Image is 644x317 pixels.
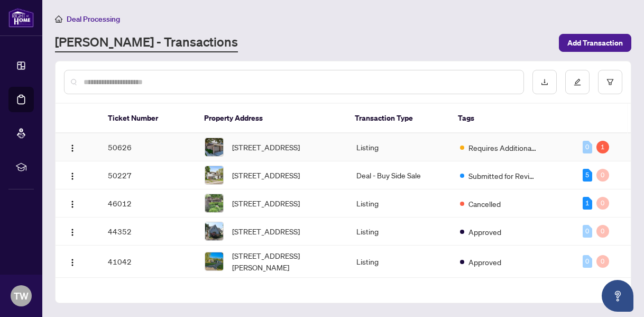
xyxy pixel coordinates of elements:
button: download [532,70,557,94]
div: 1 [583,197,592,210]
img: thumbnail-img [205,194,223,212]
td: 44352 [99,218,196,246]
div: 0 [583,225,592,238]
span: Requires Additional Docs [468,142,537,153]
span: filter [606,78,614,86]
span: home [55,15,62,23]
span: [STREET_ADDRESS] [232,141,300,153]
td: Listing [348,133,452,161]
div: 0 [583,255,592,268]
td: 41042 [99,246,196,278]
span: Cancelled [468,198,501,210]
button: Open asap [602,280,633,312]
span: download [541,78,548,86]
div: 0 [596,169,609,182]
span: [STREET_ADDRESS] [232,169,300,181]
th: Transaction Type [346,104,449,133]
img: Logo [68,144,77,152]
span: [STREET_ADDRESS] [232,197,300,209]
span: Approved [468,226,501,238]
div: 5 [583,169,592,182]
span: [STREET_ADDRESS] [232,225,300,237]
img: logo [8,8,34,28]
img: Logo [68,172,77,180]
div: 0 [596,197,609,210]
a: [PERSON_NAME] - Transactions [55,33,238,52]
td: 46012 [99,189,196,218]
span: [STREET_ADDRESS][PERSON_NAME] [232,250,339,273]
th: Tags [449,104,572,133]
div: 0 [596,255,609,268]
img: thumbnail-img [205,138,223,156]
button: Add Transaction [559,34,631,52]
button: Logo [64,223,81,240]
div: 1 [596,141,609,153]
span: Add Transaction [567,34,623,51]
td: 50626 [99,133,196,161]
button: filter [598,70,622,94]
th: Ticket Number [99,104,196,133]
button: Logo [64,253,81,270]
img: Logo [68,200,77,209]
td: Deal - Buy Side Sale [348,161,452,189]
td: Listing [348,246,452,278]
span: Deal Processing [67,14,120,24]
span: Approved [468,256,501,268]
th: Property Address [196,104,347,133]
td: Listing [348,189,452,218]
img: thumbnail-img [205,252,223,270]
button: Logo [64,195,81,212]
img: thumbnail-img [205,222,223,240]
button: Logo [64,167,81,184]
div: 0 [583,141,592,153]
td: Listing [348,218,452,246]
img: thumbnail-img [205,166,223,184]
span: TW [14,288,29,303]
span: edit [574,78,581,86]
div: 0 [596,225,609,238]
img: Logo [68,228,77,237]
img: Logo [68,258,77,267]
button: Logo [64,139,81,156]
button: edit [565,70,590,94]
span: Submitted for Review [468,170,537,182]
td: 50227 [99,161,196,189]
